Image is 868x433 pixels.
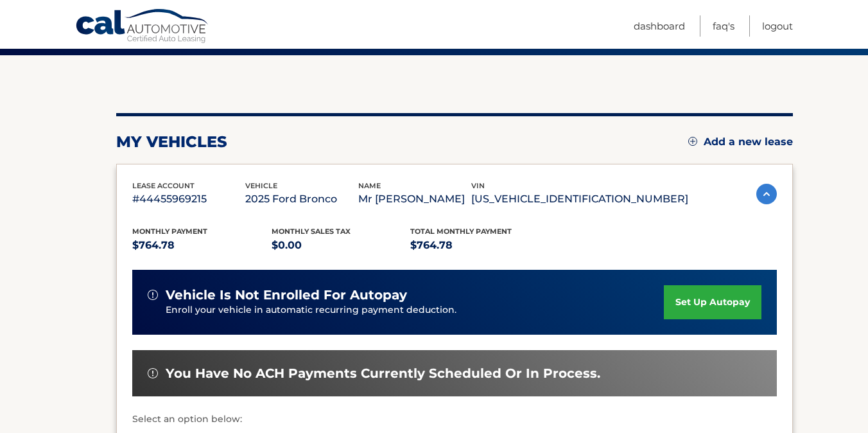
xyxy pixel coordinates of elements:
a: Logout [762,15,793,37]
img: add.svg [688,137,697,146]
p: #44455969215 [132,190,245,208]
p: Enroll your vehicle in automatic recurring payment deduction. [166,303,664,317]
p: [US_VEHICLE_IDENTIFICATION_NUMBER] [471,190,688,208]
p: Select an option below: [132,412,777,427]
img: alert-white.svg [148,368,158,378]
span: Monthly sales Tax [272,227,351,236]
span: Monthly Payment [132,227,207,236]
p: $0.00 [272,236,411,254]
a: FAQ's [713,15,734,37]
p: 2025 Ford Bronco [245,190,358,208]
span: vin [471,181,485,190]
p: $764.78 [410,236,550,254]
span: name [358,181,381,190]
img: alert-white.svg [148,290,158,300]
a: Dashboard [634,15,685,37]
a: set up autopay [664,285,761,319]
a: Cal Automotive [75,8,210,46]
span: vehicle [245,181,277,190]
span: You have no ACH payments currently scheduled or in process. [166,366,600,382]
span: vehicle is not enrolled for autopay [166,287,407,303]
span: lease account [132,181,195,190]
a: Add a new lease [688,136,793,148]
img: accordion-active.svg [756,184,777,204]
h2: my vehicles [116,132,227,152]
span: Total Monthly Payment [410,227,512,236]
p: $764.78 [132,236,272,254]
p: Mr [PERSON_NAME] [358,190,471,208]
